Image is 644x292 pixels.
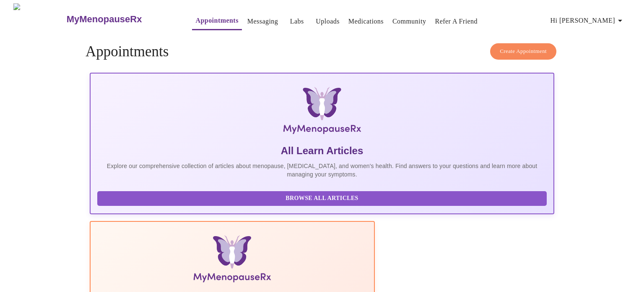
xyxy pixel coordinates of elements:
h4: Appointments [86,43,558,60]
button: Labs [283,13,310,30]
a: MyMenopauseRx [65,5,175,34]
button: Refer a Friend [432,13,481,30]
button: Hi [PERSON_NAME] [547,12,628,29]
button: Create Appointment [490,43,556,60]
img: MyMenopauseRx Logo [13,3,65,35]
span: Hi [PERSON_NAME] [551,15,625,26]
span: Create Appointment [500,47,547,56]
button: Messaging [244,13,281,30]
a: Appointments [195,15,238,26]
button: Browse All Articles [97,191,547,206]
a: Messaging [247,16,278,27]
a: Labs [290,16,304,27]
a: Browse All Articles [97,194,549,201]
button: Appointments [192,12,241,30]
span: Browse All Articles [106,193,538,204]
h3: MyMenopauseRx [67,14,142,25]
a: Refer a Friend [435,16,478,27]
p: Explore our comprehensive collection of articles about menopause, [MEDICAL_DATA], and women's hea... [97,162,547,179]
button: Community [389,13,430,30]
a: Community [392,16,426,27]
button: Uploads [312,13,343,30]
img: MyMenopauseRx Logo [167,87,477,137]
button: Medications [345,13,387,30]
img: Menopause Manual [140,235,324,286]
h5: All Learn Articles [97,144,547,158]
a: Medications [348,16,384,27]
a: Uploads [316,16,340,27]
